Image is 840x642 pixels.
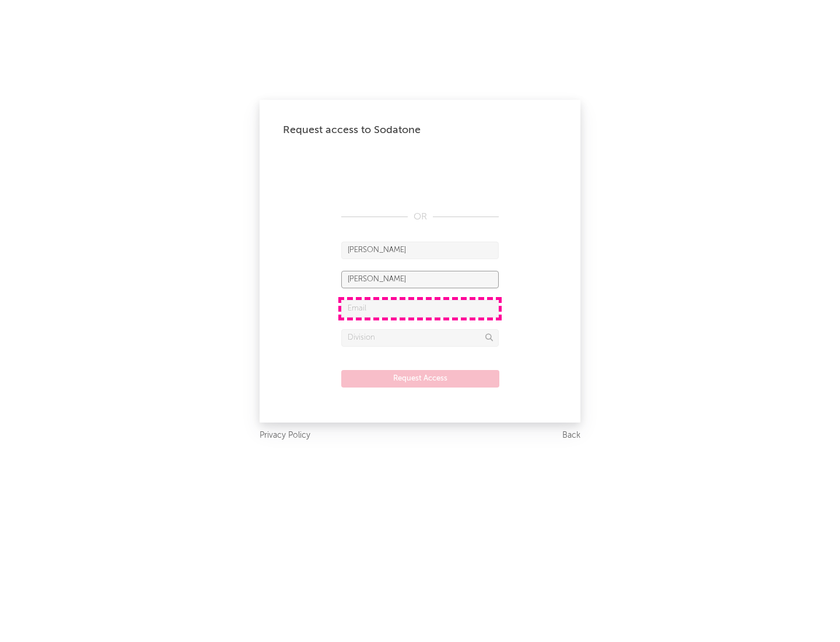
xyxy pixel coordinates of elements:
[562,428,580,443] a: Back
[341,329,499,347] input: Division
[341,300,499,317] input: Email
[341,370,499,388] button: Request Access
[283,123,557,137] div: Request access to Sodatone
[341,271,499,288] input: Last Name
[341,210,499,224] div: OR
[341,242,499,259] input: First Name
[260,428,310,443] a: Privacy Policy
